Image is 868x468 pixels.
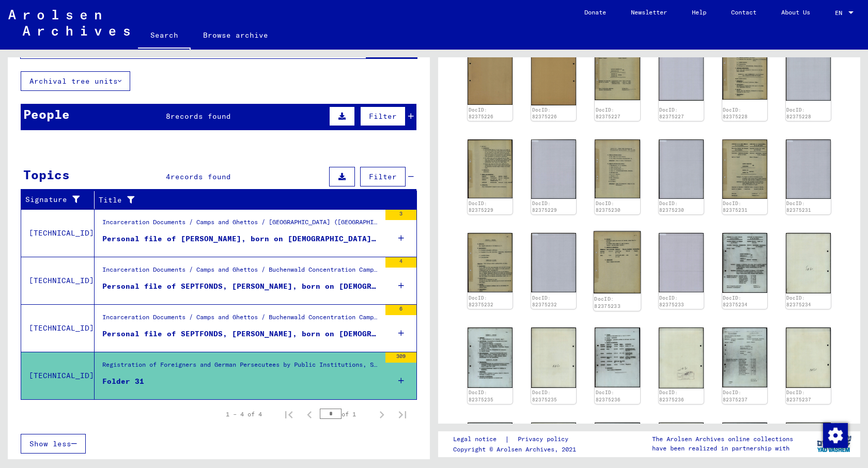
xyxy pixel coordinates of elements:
a: DocID: 82375233 [659,295,684,308]
td: [TECHNICAL_ID] [21,304,95,352]
div: of 1 [320,409,371,419]
a: DocID: 82375234 [723,295,748,308]
img: 001.jpg [722,41,767,100]
div: Personal file of [PERSON_NAME], born on [DEMOGRAPHIC_DATA], born in [GEOGRAPHIC_DATA] [102,233,380,244]
img: 002.jpg [531,139,576,199]
a: DocID: 82375231 [723,200,748,213]
a: DocID: 82375236 [596,389,621,402]
a: DocID: 82375231 [786,200,811,213]
img: 001.jpg [595,327,640,387]
a: DocID: 82375229 [532,200,557,213]
img: 002.jpg [531,41,576,105]
span: Filter [369,112,397,121]
img: 002.jpg [531,327,576,388]
a: Browse archive [191,23,281,48]
a: Search [138,23,191,50]
img: 001.jpg [468,41,513,105]
button: Next page [371,404,392,425]
img: 001.jpg [468,327,513,387]
a: DocID: 82375232 [532,295,557,308]
div: | [453,434,581,445]
img: 002.jpg [659,139,704,198]
a: DocID: 82375228 [786,107,811,120]
img: 002.jpg [531,233,576,292]
img: 001.jpg [594,231,641,294]
img: 002.jpg [786,139,831,199]
a: DocID: 82375230 [659,200,684,213]
img: 001.jpg [468,139,513,198]
span: Show less [29,439,71,448]
a: DocID: 82375228 [723,107,748,120]
button: Show less [21,434,86,454]
span: 8 [166,112,171,121]
div: Personal file of SEPTFONDS, [PERSON_NAME], born on [DEMOGRAPHIC_DATA] [102,329,380,339]
a: DocID: 82375226 [469,107,493,120]
a: DocID: 82375234 [786,295,811,308]
img: 001.jpg [722,233,767,292]
button: First page [278,404,299,425]
a: DocID: 82375235 [469,389,493,402]
div: Incarceration Documents / Camps and Ghettos / Buchenwald Concentration Camp / Individual Document... [102,313,380,327]
img: 002.jpg [786,327,831,388]
span: EN [835,9,846,17]
div: 1 – 4 of 4 [226,410,262,419]
span: records found [171,112,231,121]
div: People [23,105,70,123]
img: yv_logo.png [815,431,854,457]
div: Title [99,195,396,206]
button: Filter [360,167,406,186]
img: 001.jpg [722,139,767,199]
a: DocID: 82375226 [532,107,557,120]
button: Filter [360,106,406,126]
img: 001.jpg [722,327,767,387]
div: Signature [25,192,97,208]
div: Registration of Foreigners and German Persecutees by Public Institutions, Social Securities and C... [102,360,380,375]
div: Title [99,192,407,208]
div: Personal file of SEPTFONDS, [PERSON_NAME], born on [DEMOGRAPHIC_DATA] [102,281,380,292]
div: Incarceration Documents / Camps and Ghettos / Buchenwald Concentration Camp / Individual Document... [102,265,380,279]
div: Change consent [823,423,847,447]
img: 001.jpg [595,139,640,198]
a: DocID: 82375229 [469,200,493,213]
img: 001.jpg [468,233,513,292]
a: DocID: 82375230 [596,200,621,213]
img: 002.jpg [659,41,704,101]
button: Last page [392,404,413,425]
img: 002.jpg [659,233,704,292]
span: Filter [369,172,397,181]
a: DocID: 82375227 [659,107,684,120]
a: DocID: 82375233 [595,296,621,309]
img: Change consent [823,423,848,448]
img: 001.jpg [595,41,640,100]
img: 002.jpg [786,41,831,100]
div: 309 [385,352,416,363]
a: Legal notice [453,434,505,445]
p: have been realized in partnership with [652,444,793,453]
td: [TECHNICAL_ID] [21,352,95,399]
a: DocID: 82375237 [723,389,748,402]
a: DocID: 82375227 [596,107,621,120]
p: Copyright © Arolsen Archives, 2021 [453,445,581,454]
div: Folder 31 [102,376,144,387]
div: Signature [25,194,86,205]
div: Incarceration Documents / Camps and Ghettos / [GEOGRAPHIC_DATA] ([GEOGRAPHIC_DATA]) Concentration... [102,217,380,232]
button: Previous page [299,404,320,425]
button: Archival tree units [21,71,130,91]
img: 002.jpg [659,327,704,388]
a: DocID: 82375232 [469,295,493,308]
img: 002.jpg [786,233,831,293]
a: DocID: 82375235 [532,389,557,402]
p: The Arolsen Archives online collections [652,434,793,444]
a: DocID: 82375237 [786,389,811,402]
a: Privacy policy [509,434,581,445]
a: DocID: 82375236 [659,389,684,402]
img: Arolsen_neg.svg [8,10,130,36]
